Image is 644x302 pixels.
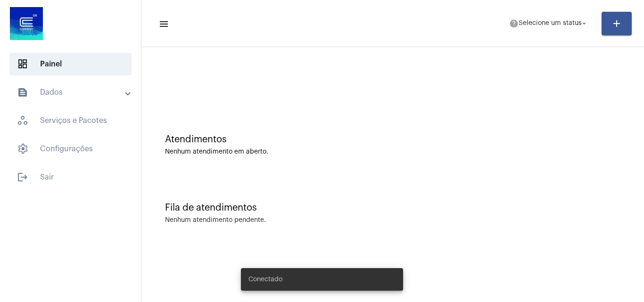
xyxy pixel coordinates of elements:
mat-icon: sidenav icon [158,18,168,30]
mat-icon: add [611,18,622,29]
div: Nenhum atendimento pendente. [165,217,266,224]
span: Serviços e Pacotes [9,109,132,132]
span: Configurações [9,138,132,160]
div: Atendimentos [165,134,620,145]
span: Painel [9,53,132,75]
mat-icon: sidenav icon [17,87,28,98]
span: Selecione um status [519,20,582,27]
img: d4669ae0-8c07-2337-4f67-34b0df7f5ae4.jpeg [8,5,45,42]
mat-panel-title: Dados [17,87,126,98]
span: Conectado [248,275,282,284]
span: sidenav icon [17,58,28,70]
mat-icon: help [509,19,519,28]
span: sidenav icon [17,143,28,155]
mat-expansion-panel-header: sidenav iconDados [6,81,141,104]
mat-icon: arrow_drop_down [580,19,588,28]
mat-icon: sidenav icon [17,171,28,183]
div: Fila de atendimentos [165,203,620,213]
span: Sair [9,166,132,188]
span: sidenav icon [17,115,28,126]
button: Selecione um status [504,14,594,33]
div: Nenhum atendimento em aberto. [165,148,620,155]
